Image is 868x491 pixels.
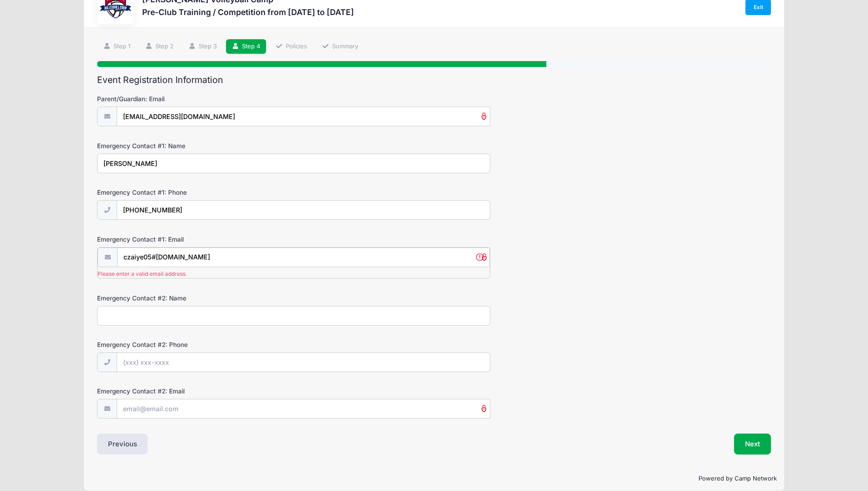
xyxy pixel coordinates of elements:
[117,107,490,126] input: email@email.com
[97,94,322,103] label: Parent/Guardian: Email
[139,39,180,54] a: Step 2
[142,7,354,17] h3: Pre-Club Training / Competition from [DATE] to [DATE]
[316,39,364,54] a: Summary
[97,141,322,150] label: Emergency Contact #1: Name
[97,387,322,396] label: Emergency Contact #2: Email
[117,352,490,372] input: (xxx) xxx-xxxx
[117,399,490,419] input: email@email.com
[97,434,148,455] button: Previous
[117,248,490,267] input: email@email.com
[97,39,136,54] a: Step 1
[117,200,490,220] input: (xxx) xxx-xxxx
[97,75,771,85] h2: Event Registration Information
[97,340,322,349] label: Emergency Contact #2: Phone
[226,39,267,54] a: Step 4
[97,294,322,303] label: Emergency Contact #2: Name
[98,270,490,278] span: Please enter a valid email address.
[734,434,771,455] button: Next
[97,235,322,244] label: Emergency Contact #1: Email
[269,39,313,54] a: Policies
[182,39,223,54] a: Step 3
[91,474,777,483] p: Powered by Camp Network
[97,188,322,197] label: Emergency Contact #1: Phone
